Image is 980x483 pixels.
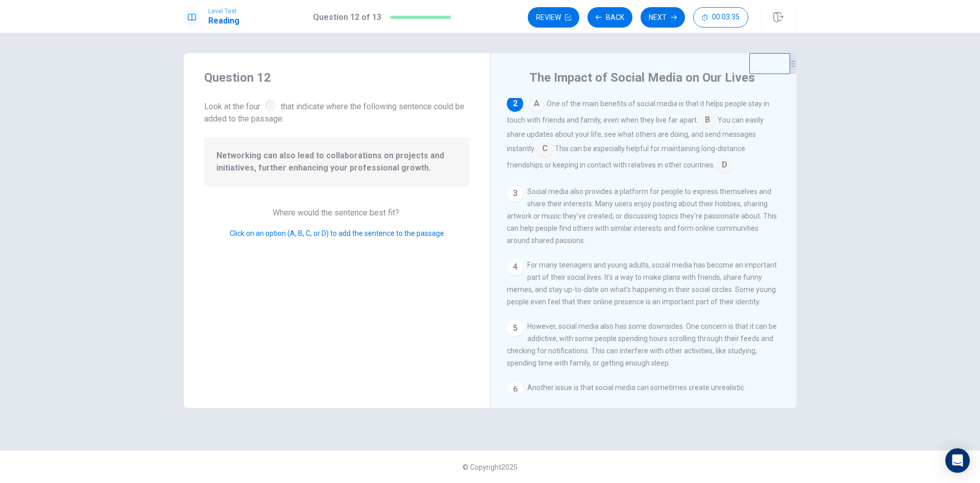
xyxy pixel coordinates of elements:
span: B [699,112,716,128]
span: One of the main benefits of social media is that it helps people stay in touch with friends and f... [507,100,769,124]
span: Where would the sentence best fit? [273,208,401,218]
span: Another issue is that social media can sometimes create unrealistic expectations about life. Peop... [507,383,779,441]
span: Social media also provides a platform for people to express themselves and share their interests.... [507,187,777,245]
span: However, social media also has some downsides. One concern is that it can be addictive, with some... [507,322,777,367]
span: Click on an option (A, B, C, or D) to add the sentence to the passage [230,229,444,237]
div: 3 [507,185,523,202]
span: For many teenagers and young adults, social media has become an important part of their social li... [507,261,777,306]
h1: Question 12 of 13 [313,11,381,23]
div: 6 [507,381,523,398]
span: This can be especially helpful for maintaining long-distance friendships or keeping in contact wi... [507,144,745,169]
span: Level Test [208,8,239,15]
h1: Reading [208,15,239,27]
span: D [716,157,732,173]
button: Next [641,7,685,28]
button: Review [528,7,579,28]
div: 2 [507,95,523,112]
button: Back [587,7,632,28]
span: Look at the four that indicate where the following sentence could be added to the passage: [204,98,470,125]
div: Open Intercom Messenger [945,448,970,473]
span: C [536,140,553,157]
span: Networking can also lead to collaborations on projects and initiatives, further enhancing your pr... [216,150,457,174]
div: 5 [507,320,523,336]
span: © Copyright 2025 [462,463,518,471]
h4: The Impact of Social Media on Our Lives [529,69,755,86]
div: 4 [507,259,523,275]
span: 00:03:35 [712,13,740,21]
span: You can easily share updates about your life, see what others are doing, and send messages instan... [507,116,764,153]
h4: Question 12 [204,69,470,86]
button: 00:03:35 [693,7,748,28]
